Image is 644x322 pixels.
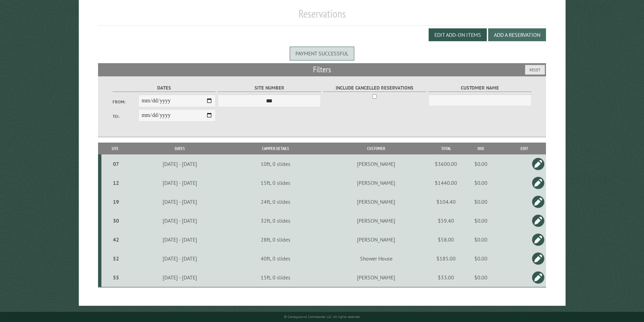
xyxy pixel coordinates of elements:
div: 19 [104,198,128,205]
div: 52 [104,255,128,262]
td: 15ft, 0 slides [231,268,320,287]
label: Dates [113,84,216,92]
div: [DATE] - [DATE] [130,160,230,167]
td: $0.00 [459,192,502,211]
div: [DATE] - [DATE] [130,274,230,281]
div: 30 [104,217,128,224]
td: [PERSON_NAME] [320,211,432,230]
div: 55 [104,274,128,281]
th: Edit [502,143,546,154]
button: Reset [525,65,545,75]
div: 12 [104,179,128,186]
th: Customer [320,143,432,154]
small: © Campground Commander LLC. All rights reserved. [284,315,360,319]
div: [DATE] - [DATE] [130,236,230,243]
td: 28ft, 0 slides [231,230,320,249]
div: [DATE] - [DATE] [130,179,230,186]
td: 15ft, 0 slides [231,173,320,192]
td: [PERSON_NAME] [320,230,432,249]
td: 40ft, 0 slides [231,249,320,268]
td: $3600.00 [432,154,459,173]
td: 24ft, 0 slides [231,192,320,211]
div: [DATE] - [DATE] [130,198,230,205]
div: 07 [104,160,128,167]
button: Add a Reservation [488,28,546,41]
label: Include Cancelled Reservations [323,84,426,92]
td: [PERSON_NAME] [320,154,432,173]
td: [PERSON_NAME] [320,192,432,211]
th: Site [101,143,129,154]
td: $59.40 [432,211,459,230]
td: $1440.00 [432,173,459,192]
div: 42 [104,236,128,243]
td: [PERSON_NAME] [320,268,432,287]
td: 10ft, 0 slides [231,154,320,173]
th: Total [432,143,459,154]
td: $0.00 [459,211,502,230]
td: $0.00 [459,173,502,192]
div: Payment successful [290,47,354,60]
td: $104.40 [432,192,459,211]
td: $185.00 [432,249,459,268]
label: To: [113,113,138,120]
label: Site Number [218,84,321,92]
td: $33.00 [432,268,459,287]
div: [DATE] - [DATE] [130,217,230,224]
td: Shower House [320,249,432,268]
div: [DATE] - [DATE] [130,255,230,262]
td: $0.00 [459,268,502,287]
td: [PERSON_NAME] [320,173,432,192]
label: From: [113,99,138,105]
button: Edit Add-on Items [429,28,487,41]
h1: Reservations [98,7,546,26]
label: Customer Name [428,84,531,92]
h2: Filters [98,63,546,76]
th: Camper Details [231,143,320,154]
td: $0.00 [459,230,502,249]
td: $58.00 [432,230,459,249]
th: Due [459,143,502,154]
th: Dates [129,143,231,154]
td: $0.00 [459,249,502,268]
td: $0.00 [459,154,502,173]
td: 32ft, 0 slides [231,211,320,230]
